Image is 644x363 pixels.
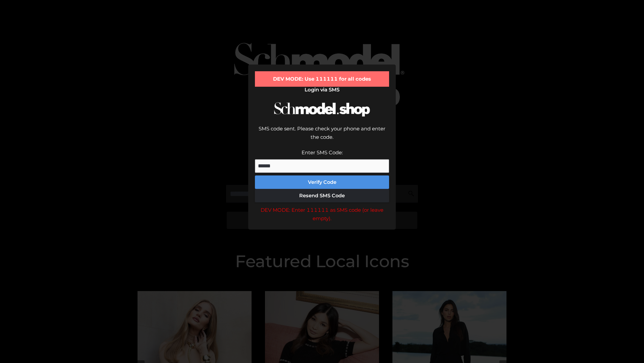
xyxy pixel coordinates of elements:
label: Enter SMS Code: [302,149,343,156]
button: Resend SMS Code [255,189,389,202]
div: SMS code sent. Please check your phone and enter the code. [255,124,389,148]
div: DEV MODE: Enter 111111 as SMS code (or leave empty). [255,206,389,223]
h2: Login via SMS [255,87,389,93]
img: Schmodel Logo [272,96,372,123]
button: Verify Code [255,175,389,189]
div: DEV MODE: Use 111111 for all codes [255,71,389,87]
